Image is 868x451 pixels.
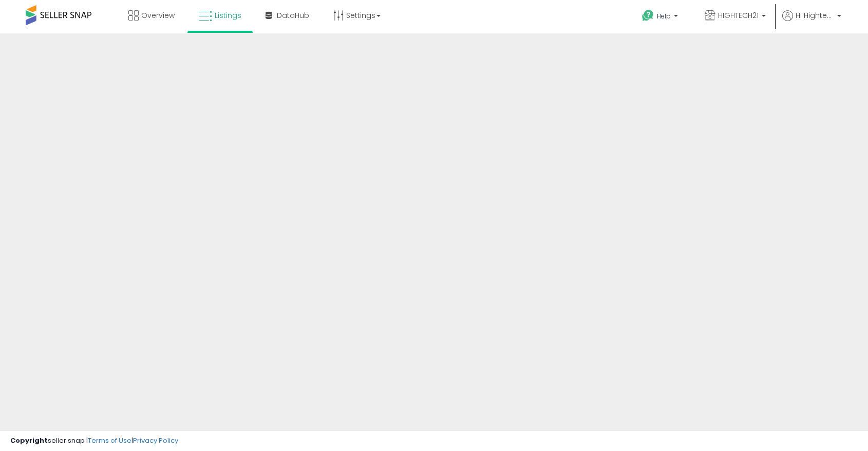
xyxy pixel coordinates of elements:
span: Overview [141,10,175,21]
a: Help [634,2,688,33]
a: Privacy Policy [133,436,178,445]
div: seller snap | | [10,436,178,446]
strong: Copyright [10,436,48,445]
span: Help [657,12,671,21]
span: HIGHTECH21 [718,10,759,21]
span: DataHub [277,10,309,21]
span: Hi Hightech [796,10,834,21]
a: Hi Hightech [782,10,841,33]
span: Listings [215,10,241,21]
i: Get Help [641,9,654,22]
a: Terms of Use [88,436,131,445]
